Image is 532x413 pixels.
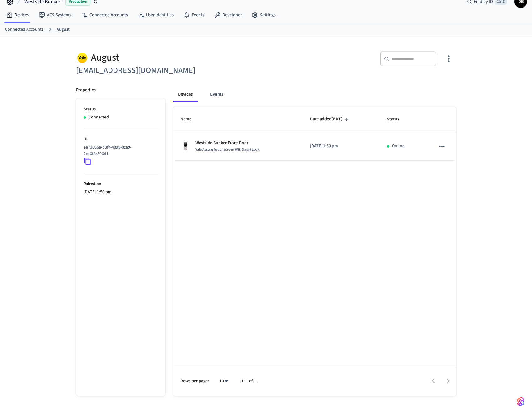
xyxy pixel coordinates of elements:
[173,87,198,102] button: Devices
[84,136,158,143] p: ID
[76,87,96,93] p: Properties
[76,64,262,77] h6: [EMAIL_ADDRESS][DOMAIN_NAME]
[517,397,524,407] img: SeamLogoGradient.69752ec5.svg
[195,140,260,146] p: Westside Bunker Front Door
[180,378,209,385] p: Rows per page:
[310,143,372,149] p: [DATE] 1:50 pm
[387,114,407,124] span: Status
[180,114,200,124] span: Name
[5,26,43,33] a: Connected Accounts
[133,9,179,21] a: User Identities
[57,26,70,33] a: August
[180,141,190,151] img: Yale Assure Touchscreen Wifi Smart Lock, Satin Nickel, Front
[84,181,158,187] p: Paired on
[84,189,158,195] p: [DATE] 1:50 pm
[173,107,456,161] table: sticky table
[84,106,158,113] p: Status
[179,9,209,21] a: Events
[173,87,456,102] div: connected account tabs
[76,51,89,64] img: Yale Logo, Square
[310,114,351,124] span: Date added(EDT)
[241,378,256,385] p: 1–1 of 1
[76,9,133,21] a: Connected Accounts
[209,9,247,21] a: Developer
[84,144,155,157] p: ea73666a-b3f7-48a9-8ca9-2ca6f8c596d1
[89,114,109,121] p: Connected
[34,9,76,21] a: ACS Systems
[76,51,262,64] div: August
[392,143,404,149] p: Online
[1,9,34,21] a: Devices
[216,377,231,386] div: 10
[247,9,281,21] a: Settings
[205,87,228,102] button: Events
[195,147,260,152] span: Yale Assure Touchscreen Wifi Smart Lock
